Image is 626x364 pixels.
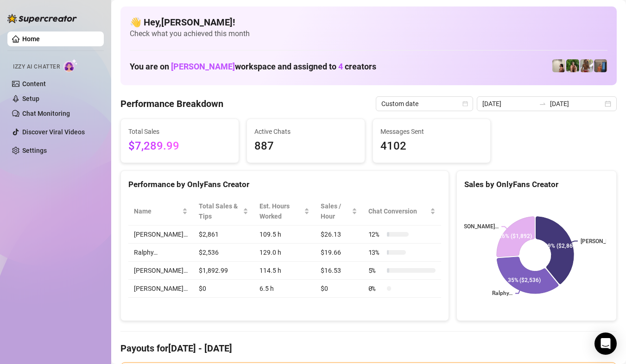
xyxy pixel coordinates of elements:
td: 6.5 h [254,280,315,298]
th: Chat Conversion [363,197,441,226]
span: 0 % [368,283,383,294]
td: $0 [193,280,254,298]
td: $0 [315,280,363,298]
text: Ralphy… [492,290,512,297]
span: Chat Conversion [368,206,428,216]
th: Sales / Hour [315,197,363,226]
a: Home [22,35,40,43]
div: Sales by OnlyFans Creator [464,178,609,191]
span: 12 % [368,229,383,239]
span: to [539,100,546,107]
img: logo-BBDzfeDw.svg [7,14,77,23]
td: $1,892.99 [193,262,254,280]
span: Total Sales [128,126,231,137]
td: Ralphy… [128,244,193,262]
h4: 👋 Hey, [PERSON_NAME] ! [130,16,607,29]
td: [PERSON_NAME]… [128,280,193,298]
span: calendar [462,101,468,107]
img: AI Chatter [63,59,78,72]
span: Custom date [381,97,468,111]
td: $16.53 [315,262,363,280]
span: Messages Sent [380,126,483,137]
img: Nathaniel [580,59,593,72]
a: Setup [22,95,39,102]
span: 887 [254,138,357,155]
h1: You are on workspace and assigned to creators [130,62,376,72]
td: 114.5 h [254,262,315,280]
div: Est. Hours Worked [259,201,302,221]
td: $2,861 [193,226,254,244]
span: Total Sales & Tips [199,201,241,221]
td: 109.5 h [254,226,315,244]
input: Start date [482,99,535,109]
span: Izzy AI Chatter [13,63,60,71]
div: Open Intercom Messenger [594,333,617,355]
h4: Payouts for [DATE] - [DATE] [120,342,617,355]
span: 4102 [380,138,483,155]
span: Active Chats [254,126,357,137]
a: Chat Monitoring [22,110,70,117]
td: $19.66 [315,244,363,262]
th: Name [128,197,193,226]
a: Settings [22,147,47,154]
img: Ralphy [552,59,565,72]
td: [PERSON_NAME]… [128,226,193,244]
span: Sales / Hour [321,201,350,221]
span: 4 [338,62,343,71]
span: swap-right [539,100,546,107]
td: 129.0 h [254,244,315,262]
input: End date [550,99,603,109]
a: Content [22,80,46,88]
th: Total Sales & Tips [193,197,254,226]
span: [PERSON_NAME] [171,62,235,71]
div: Performance by OnlyFans Creator [128,178,441,191]
img: Nathaniel [566,59,579,72]
td: $26.13 [315,226,363,244]
td: [PERSON_NAME]… [128,262,193,280]
img: Wayne [594,59,607,72]
h4: Performance Breakdown [120,97,223,110]
span: 5 % [368,265,383,276]
text: [PERSON_NAME]… [452,224,499,230]
span: Name [134,206,180,216]
td: $2,536 [193,244,254,262]
span: Check what you achieved this month [130,29,607,39]
span: 13 % [368,247,383,257]
span: $7,289.99 [128,138,231,155]
a: Discover Viral Videos [22,128,85,136]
